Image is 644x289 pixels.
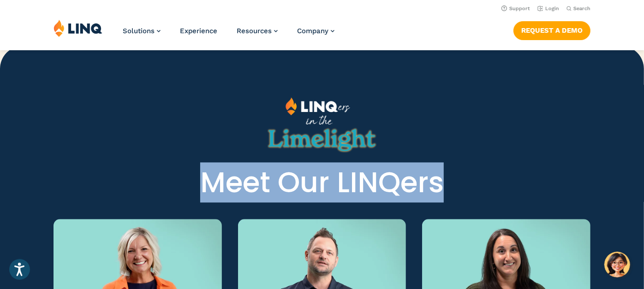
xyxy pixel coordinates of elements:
[237,27,272,35] span: Resources
[123,19,334,50] nav: Primary Navigation
[180,27,217,35] a: Experience
[537,6,559,12] a: Login
[54,19,102,37] img: LINQ | K‑12 Software
[573,6,590,12] span: Search
[513,19,590,40] nav: Button Navigation
[501,6,530,12] a: Support
[123,27,155,35] span: Solutions
[604,252,630,277] button: Hello, have a question? Let’s chat.
[186,166,458,199] h2: Meet Our LINQers
[237,27,278,35] a: Resources
[566,5,590,12] button: Open Search Bar
[513,21,590,40] a: Request a Demo
[123,27,161,35] a: Solutions
[297,27,328,35] span: Company
[297,27,334,35] a: Company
